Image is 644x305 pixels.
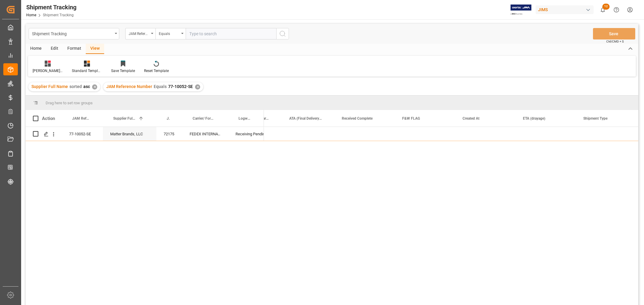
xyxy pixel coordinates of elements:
button: Save [593,28,635,39]
div: Press SPACE to select this row. [26,127,264,141]
span: Drag here to set row groups [46,101,93,105]
img: Exertis%20JAM%20-%20Email%20Logo.jpg_1722504956.jpg [511,5,531,15]
span: Carrier/ Forwarder Name [193,116,216,121]
button: open menu [29,28,119,39]
div: 72175 [156,127,182,141]
span: Shipment Type [583,116,607,121]
div: Action [42,116,55,121]
span: asc [83,84,90,89]
button: open menu [155,28,186,39]
div: [PERSON_NAME]'s tracking all_sample [33,68,63,74]
div: Shipment Tracking [26,3,76,12]
span: ETA (drayage) [523,116,545,121]
div: Matter Brands, LLC [103,127,156,141]
span: 77-10052-SE [168,84,193,89]
span: sorted [69,84,82,89]
span: Equals [154,84,167,89]
div: JIMS [536,5,594,14]
div: ✕ [195,84,200,90]
div: Shipment Tracking [32,30,113,37]
div: Edit [46,44,63,54]
div: FEDEX INTERNATIONAL ECONOMY [182,127,228,141]
div: Format [63,44,86,54]
div: Save Template [111,68,135,74]
div: JAM Reference Number [129,30,149,36]
div: Equals [159,30,179,36]
span: F&W FLAG [402,116,420,121]
div: ✕ [92,84,97,90]
span: 12 [602,4,610,10]
span: Logward Status [239,116,251,121]
button: search button [276,28,289,39]
a: Home [26,13,36,17]
div: Receiving Pending [235,127,257,141]
span: JAM Reference Number [106,84,152,89]
span: Received Complete [342,116,373,121]
input: Type to search [186,28,276,39]
span: JAM Reference Number [72,116,90,121]
div: Reset Template [144,68,169,74]
span: Supplier Full Name [113,116,136,121]
span: ATA (Final Delivery Location) [289,116,322,121]
span: Created At [463,116,479,121]
button: Help Center [610,3,623,17]
span: Ctrl/CMD + S [606,39,624,44]
div: Standard Templates [72,68,102,74]
button: JIMS [536,4,596,15]
div: View [86,44,104,54]
span: JAM Shipment Number [167,116,170,121]
button: show 12 new notifications [596,3,610,17]
button: open menu [125,28,155,39]
div: 77-10052-SE [62,127,103,141]
span: Supplier Full Name [31,84,68,89]
div: Home [26,44,46,54]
